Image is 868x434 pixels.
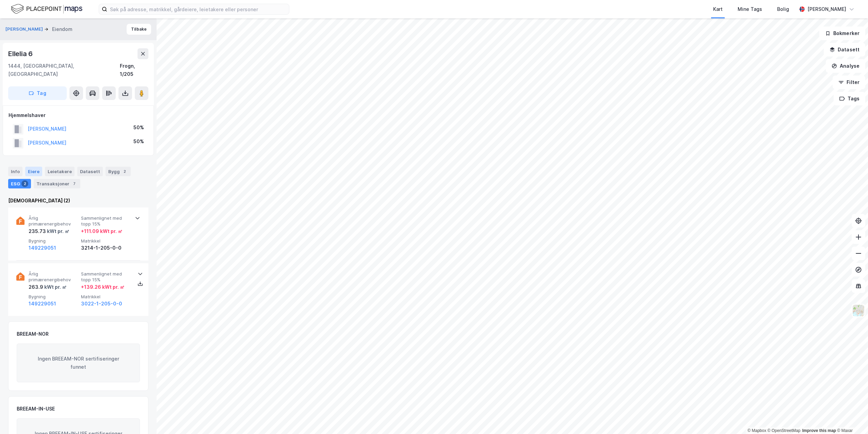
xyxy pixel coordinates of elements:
span: Matrikkel [81,238,131,244]
button: Datasett [824,43,865,56]
button: 149229051 [29,244,56,252]
span: Sammenlignet med topp 15% [81,215,131,227]
div: BREEAM-IN-USE [17,405,55,413]
div: 3214-1-205-0-0 [81,244,131,252]
div: 50% [133,137,144,146]
div: Info [8,167,22,176]
div: 2 [121,168,128,175]
div: Ingen BREEAM-NOR sertifiseringer funnet [17,344,140,382]
div: 50% [133,123,144,132]
div: Eiere [25,167,42,176]
div: Transaksjoner [34,179,80,188]
div: + 111.09 kWt pr. ㎡ [81,227,123,235]
button: Tag [8,86,67,100]
button: Filter [833,76,865,89]
button: 3022-1-205-0-0 [81,300,122,308]
button: 149229051 [29,300,56,308]
button: Analyse [826,59,865,73]
input: Søk på adresse, matrikkel, gårdeiere, leietakere eller personer [107,4,289,14]
button: Tilbake [127,24,151,35]
img: logo.f888ab2527a4732fd821a326f86c7f29.svg [11,3,82,15]
span: Sammenlignet med topp 15% [81,271,131,283]
iframe: Chat Widget [834,401,868,434]
div: Frogn, 1/205 [120,62,148,78]
span: Bygning [29,294,78,300]
div: Hjemmelshaver [9,111,148,119]
div: Mine Tags [738,5,762,13]
button: Bokmerker [819,27,865,40]
div: [PERSON_NAME] [807,5,846,13]
div: + 139.26 kWt pr. ㎡ [81,283,125,291]
div: 7 [71,180,78,187]
img: Z [852,304,865,317]
div: Ellelia 6 [8,48,34,59]
div: Bygg [106,167,131,176]
div: 263.9 [29,283,67,291]
button: [PERSON_NAME] [5,26,44,33]
a: Improve this map [802,428,836,433]
div: Bolig [777,5,789,13]
div: ESG [8,179,31,188]
div: kWt pr. ㎡ [43,283,67,291]
div: [DEMOGRAPHIC_DATA] (2) [8,197,148,205]
div: Leietakere [45,167,75,176]
span: Årlig primærenergibehov [29,215,78,227]
div: kWt pr. ㎡ [46,227,69,235]
div: Kart [713,5,723,13]
div: 2 [21,180,28,187]
div: 1444, [GEOGRAPHIC_DATA], [GEOGRAPHIC_DATA] [8,62,120,78]
span: Matrikkel [81,294,131,300]
div: BREEAM-NOR [17,330,49,338]
div: 235.73 [29,227,69,235]
a: OpenStreetMap [768,428,801,433]
span: Bygning [29,238,78,244]
div: Datasett [77,167,103,176]
span: Årlig primærenergibehov [29,271,78,283]
button: Tags [834,92,865,105]
div: Eiendom [52,25,73,33]
a: Mapbox [748,428,766,433]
